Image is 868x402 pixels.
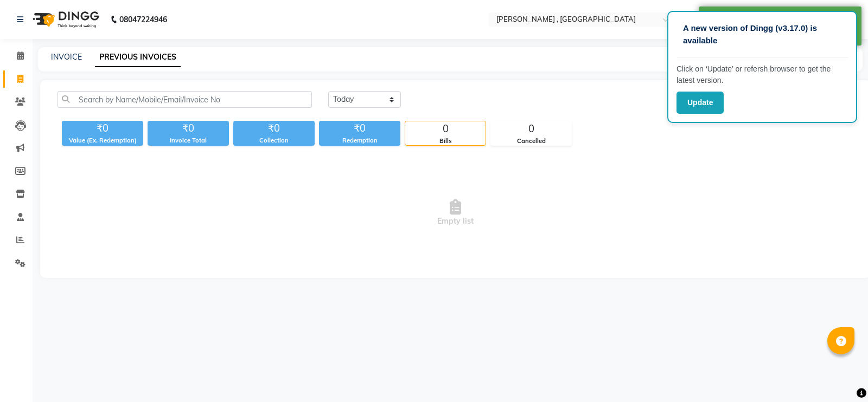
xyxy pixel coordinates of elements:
[148,121,229,136] div: ₹0
[676,63,848,86] p: Click on ‘Update’ or refersh browser to get the latest version.
[95,48,181,67] a: PREVIOUS INVOICES
[319,136,400,145] div: Redemption
[822,359,857,391] iframe: chat widget
[491,137,571,146] div: Cancelled
[233,121,315,136] div: ₹0
[119,4,167,35] b: 08047224946
[51,52,82,62] a: INVOICE
[319,121,400,136] div: ₹0
[28,4,102,35] img: logo
[62,121,143,136] div: ₹0
[58,91,312,108] input: Search by Name/Mobile/Email/Invoice No
[405,121,486,137] div: 0
[58,159,853,267] span: Empty list
[233,136,315,145] div: Collection
[405,137,486,146] div: Bills
[62,136,143,145] div: Value (Ex. Redemption)
[683,22,841,47] p: A new version of Dingg (v3.17.0) is available
[676,92,724,114] button: Update
[491,121,571,137] div: 0
[148,136,229,145] div: Invoice Total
